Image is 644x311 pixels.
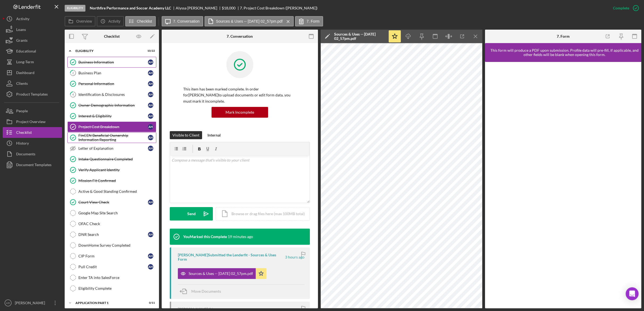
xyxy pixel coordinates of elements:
[67,283,156,294] a: Eligibility Complete
[67,240,156,251] a: DownHome Survey Completed
[72,71,74,75] tspan: 2
[170,131,202,139] button: Visible to Client
[145,301,155,305] div: 0 / 11
[285,255,304,259] time: 2025-10-14 18:57
[90,6,171,10] b: Northfire Performance and Soccer Academy LLC
[207,131,221,139] div: Internal
[3,298,62,308] button: KR[PERSON_NAME]
[172,131,199,139] div: Visible to Client
[183,86,296,104] p: This item has been marked complete. In order for [PERSON_NAME] to upload documents or edit form d...
[78,103,148,107] div: Owner Demographic Information
[67,208,156,218] a: Google Map Site Search
[75,301,141,305] div: Application Part 1
[226,107,254,118] div: Mark Incomplete
[78,60,148,64] div: Business Information
[178,285,226,298] button: Move Documents
[78,179,156,183] div: Mission Fit Confirmed
[65,5,85,12] div: Eligibility
[78,157,156,161] div: Intake Questionnaire Completed
[67,57,156,68] a: Business InformationAH
[78,133,148,142] div: FinCEN Beneficial Ownership Information Reporting
[608,3,641,13] button: Complete
[148,124,153,130] div: A H
[78,92,148,97] div: Identification & Disclosures
[145,49,155,53] div: 10 / 22
[67,132,156,143] a: FinCEN Beneficial Ownership Information ReportingAH
[78,114,148,118] div: Interest & Eligibility
[78,222,156,226] div: OFAC Check
[176,6,222,10] div: Alyssa [PERSON_NAME]
[67,78,156,89] a: Personal InformationAH
[78,243,156,247] div: DownHome Survey Completed
[72,93,74,96] tspan: 4
[148,146,153,151] div: A H
[137,19,152,23] label: Checklist
[183,235,227,239] div: You Marked this Complete
[148,232,153,237] div: A H
[178,253,284,261] div: [PERSON_NAME] Submitted the Lenderfit - Sources & Uses Form
[78,189,156,194] div: Active & Good Standing Confirmed
[222,6,236,10] span: $18,000
[67,261,156,272] a: Pull CreditAH
[67,218,156,229] a: OFAC Check
[67,121,156,132] a: Project Cost BreakdownAH
[212,107,268,118] button: Mark Incomplete
[78,146,148,151] div: Letter of Explanation
[240,6,317,10] div: 7. Project Cost Breakdown ([PERSON_NAME])
[67,111,156,121] a: Interest & EligibilityAH
[78,200,148,204] div: Court View Check
[162,16,203,26] button: 7. Conversation
[148,200,153,205] div: A H
[295,16,323,26] button: 7. Form
[191,289,221,293] span: Move Documents
[613,3,629,13] div: Complete
[78,125,148,129] div: Project Cost Breakdown
[148,264,153,270] div: A H
[148,70,153,76] div: A H
[78,82,148,86] div: Personal Information
[148,253,153,259] div: A H
[108,19,120,23] label: Activity
[67,251,156,261] a: CIP FormAH
[67,272,156,283] a: Enter TA into SalesForce
[67,89,156,100] a: 4Identification & DisclosuresAH
[67,68,156,78] a: 2Business PlanAH
[148,92,153,97] div: A H
[490,67,636,303] iframe: Lenderfit form
[205,16,294,26] button: Sources & Uses -- [DATE] 02_57pm.pdf
[148,135,153,140] div: A H
[13,298,49,310] div: [PERSON_NAME]
[216,19,283,23] label: Sources & Uses -- [DATE] 02_57pm.pdf
[67,186,156,197] a: Active & Good Standing Confirmed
